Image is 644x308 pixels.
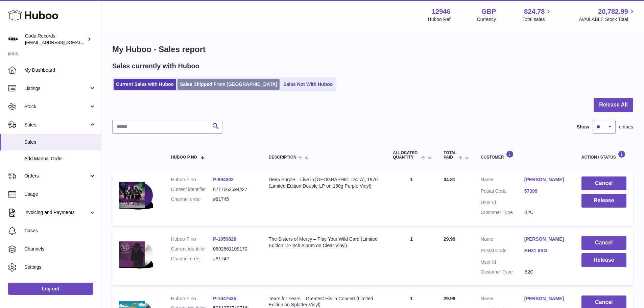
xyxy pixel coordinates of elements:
span: [EMAIL_ADDRESS][DOMAIN_NAME] [25,40,99,45]
dd: B2C [524,269,568,275]
dt: Name [481,176,524,185]
dt: User Id [481,199,524,206]
dt: Huboo P no [171,236,213,242]
dd: B2C [524,209,568,216]
dt: Postal Code [481,188,524,196]
strong: GBP [481,7,496,16]
dt: User Id [481,259,524,265]
span: 29.99 [444,296,455,301]
a: Current Sales with Huboo [114,79,176,90]
span: Sales [24,139,96,145]
span: Total sales [522,16,552,23]
button: Cancel [581,176,626,190]
dt: Channel order [171,256,213,262]
td: 1 [386,170,437,226]
dt: Channel order [171,196,213,203]
span: 29.99 [444,236,455,242]
span: Total paid [444,151,457,160]
span: 20,782.99 [598,7,628,16]
div: Deep Purple – Live in [GEOGRAPHIC_DATA], 1976 (Limited Edition Double-LP on 180g Purple Vinyl) [269,176,379,189]
a: 57399 [524,188,568,194]
dt: Postal Code [481,247,524,256]
dt: Current identifier [171,186,213,193]
span: Description [269,155,296,160]
div: Customer [481,150,568,160]
span: AVAILABLE Stock Total [579,16,636,23]
dt: Current identifier [171,246,213,252]
a: Sales Shipped From [GEOGRAPHIC_DATA] [177,79,280,90]
img: haz@pcatmedia.com [8,34,18,44]
span: 824.78 [524,7,545,16]
dt: Customer Type [481,269,524,275]
span: ALLOCATED Quantity [393,151,420,160]
h2: Sales currently with Huboo [112,62,199,71]
div: Currency [477,16,496,23]
span: Usage [24,191,96,197]
strong: 12946 [432,7,451,16]
a: Sales Not With Huboo [281,79,335,90]
button: Release [581,194,626,208]
dt: Name [481,295,524,304]
a: [PERSON_NAME] [524,236,568,242]
span: Huboo P no [171,155,197,160]
span: My Dashboard [24,67,96,73]
dd: #81745 [213,196,255,203]
a: P-1047535 [213,296,236,301]
span: Add Manual Order [24,156,96,162]
dd: #81742 [213,256,255,262]
span: Cases [24,228,96,234]
div: The Sisters of Mercy – Play Your Wild Card (Limited Edition 12-Inch Album on Clear Vinyl) [269,236,379,249]
a: 20,782.99 AVAILABLE Stock Total [579,7,636,23]
h1: My Huboo - Sales report [112,44,633,55]
a: [PERSON_NAME] [524,295,568,302]
span: Channels [24,246,96,252]
a: Log out [8,283,93,295]
button: Release All [594,98,633,112]
button: Release [581,253,626,267]
dd: 0602561109170 [213,246,255,252]
img: 129461719489652.png [119,176,153,213]
dd: 8717662594427 [213,186,255,193]
dt: Huboo P no [171,295,213,302]
span: Settings [24,264,96,270]
div: Coda Records [25,33,86,46]
span: Sales [24,122,89,128]
img: 129461758960658.png [119,236,153,273]
a: P-994302 [213,177,234,182]
div: Action / Status [581,150,626,160]
span: Invoicing and Payments [24,209,89,216]
dt: Customer Type [481,209,524,216]
td: 1 [386,229,437,285]
span: 34.81 [444,177,455,182]
a: 824.78 Total sales [522,7,552,23]
dt: Huboo P no [171,176,213,183]
button: Cancel [581,236,626,250]
div: Huboo Ref [428,16,451,23]
span: Orders [24,173,89,179]
a: P-1059828 [213,236,236,242]
a: [PERSON_NAME] [524,176,568,183]
a: BH31 6XG [524,247,568,254]
dt: Name [481,236,524,244]
span: Listings [24,85,89,92]
span: Stock [24,103,89,110]
span: entries [619,124,633,130]
label: Show [577,124,589,130]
